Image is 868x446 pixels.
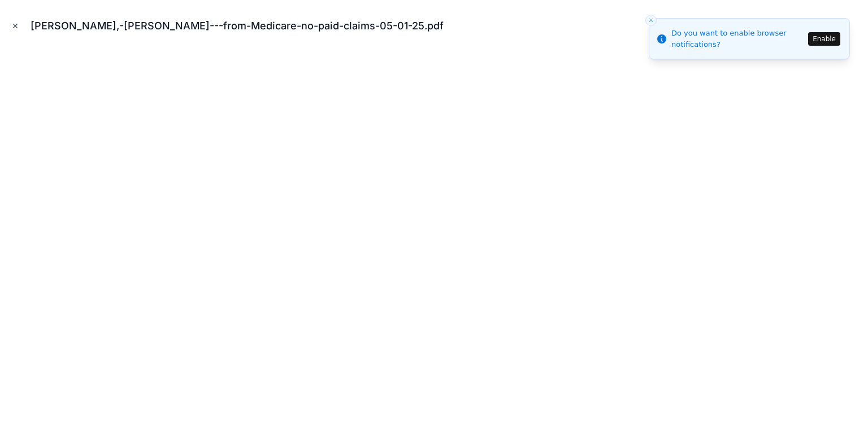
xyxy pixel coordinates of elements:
iframe: pdf-iframe [9,47,859,437]
button: Close modal [9,20,21,32]
div: [PERSON_NAME],-[PERSON_NAME]---from-Medicare-no-paid-claims-05-01-25.pdf [31,18,453,34]
button: Close toast [645,15,657,26]
div: Do you want to enable browser notifications? [671,28,805,50]
button: Enable [808,32,840,46]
